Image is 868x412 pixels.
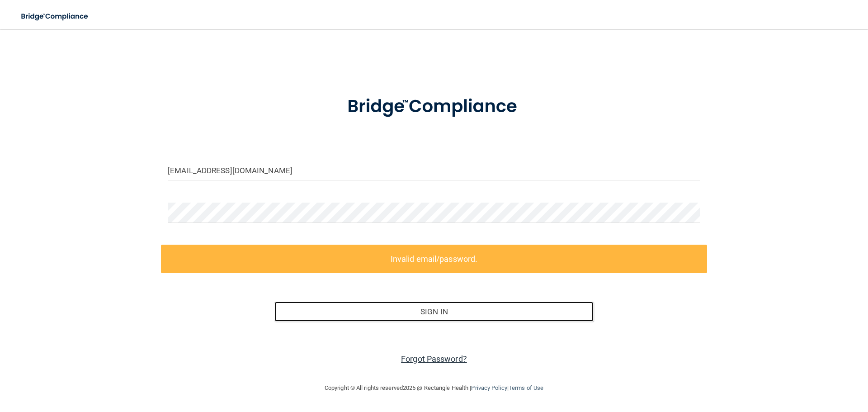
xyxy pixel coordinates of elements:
button: Sign In [274,302,594,322]
div: Copyright © All rights reserved 2025 @ Rectangle Health | | [269,374,599,403]
a: Forgot Password? [401,354,467,364]
a: Terms of Use [509,384,543,391]
label: Invalid email/password. [161,245,707,273]
img: bridge_compliance_login_screen.278c3ca4.svg [14,7,97,26]
a: Privacy Policy [471,384,507,391]
input: Email [168,160,700,180]
img: bridge_compliance_login_screen.278c3ca4.svg [329,83,539,130]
